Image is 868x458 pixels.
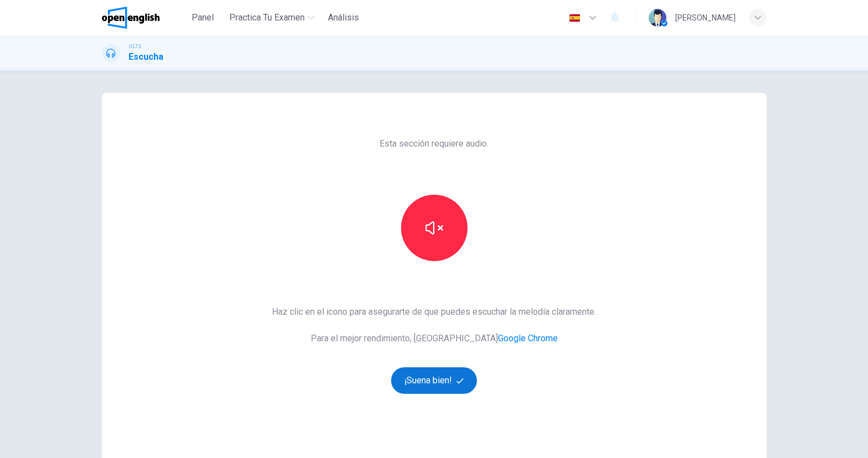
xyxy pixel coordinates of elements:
[391,367,477,394] button: ¡Suena bien!
[225,8,319,28] button: Practica tu examen
[568,14,582,22] img: es
[272,305,596,319] span: Haz clic en el icono para asegurarte de que puedes escuchar la melodía claramente.
[192,11,214,24] span: Panel
[272,332,596,345] span: Para el mejor rendimiento, [GEOGRAPHIC_DATA]
[649,9,666,27] img: Profile picture
[379,137,489,150] span: Esta sección requiere audio.
[675,11,736,24] div: [PERSON_NAME]
[102,7,160,29] img: OpenEnglish logo
[129,50,163,64] h1: Escucha
[323,8,363,28] button: Análisis
[229,11,305,24] span: Practica tu examen
[129,43,141,50] span: IELTS
[185,8,220,28] button: Panel
[328,11,359,24] span: Análisis
[498,333,558,343] a: Google Chrome
[102,7,186,29] a: OpenEnglish logo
